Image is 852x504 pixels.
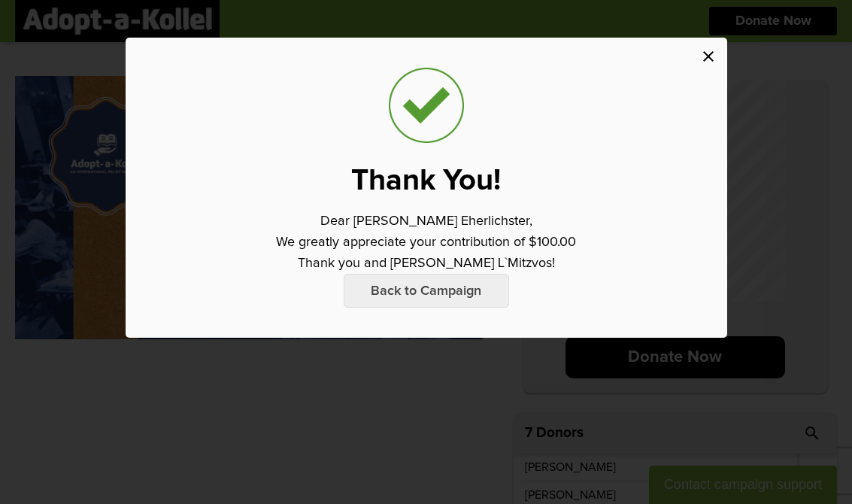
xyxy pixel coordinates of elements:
[276,232,576,253] p: We greatly appreciate your contribution of $100.00
[351,165,501,196] p: Thank You!
[298,253,555,274] p: Thank you and [PERSON_NAME] L`Mitzvos!
[699,47,717,65] i: close
[320,211,532,232] p: Dear [PERSON_NAME] Eherlichster,
[344,274,509,308] p: Back to Campaign
[389,68,464,143] img: check_trans_bg.png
